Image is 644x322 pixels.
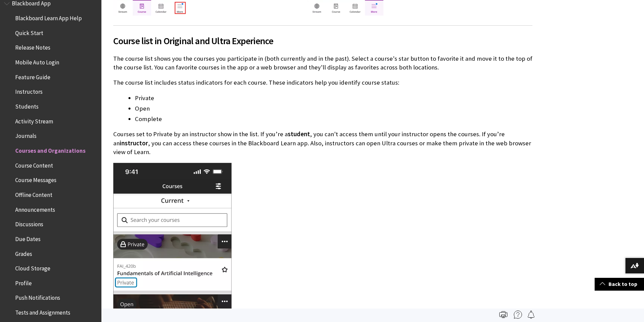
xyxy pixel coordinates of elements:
span: Course Content [15,160,53,169]
span: Grades [15,248,32,257]
span: Activity Stream [15,116,53,125]
p: The course list includes status indicators for each course. These indicators help you identify co... [113,78,532,87]
span: Announcements [15,204,55,213]
li: Private [135,93,532,103]
span: Release Notes [15,42,50,51]
span: Discussions [15,218,43,228]
span: Journals [15,130,37,140]
span: Tests and Assignments [15,307,70,316]
img: Follow this page [527,311,535,319]
img: Print [499,311,507,319]
span: Mobile Auto Login [15,57,59,66]
span: Blackboard Learn App Help [15,12,82,22]
span: Offline Content [15,189,52,198]
span: Courses and Organizations [15,145,86,154]
span: Students [15,101,39,110]
span: Feature Guide [15,71,50,81]
span: Push Notifications [15,292,60,301]
span: Instructors [15,86,43,95]
span: Profile [15,277,32,287]
a: Back to top [595,278,644,290]
span: Quick Start [15,27,43,36]
span: instructor [120,139,148,147]
span: Course list in Original and Ultra Experience [113,34,532,48]
img: More help [514,311,522,319]
p: Courses set to Private by an instructor show in the list. If you’re a , you can't access them unt... [113,130,532,156]
span: student [288,130,310,138]
span: Course Messages [15,175,56,184]
span: Cloud Storage [15,263,50,272]
li: Complete [135,114,532,124]
p: The course list shows you the courses you participate in (both currently and in the past). Select... [113,54,532,72]
span: Due Dates [15,233,41,242]
li: Open [135,104,532,113]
